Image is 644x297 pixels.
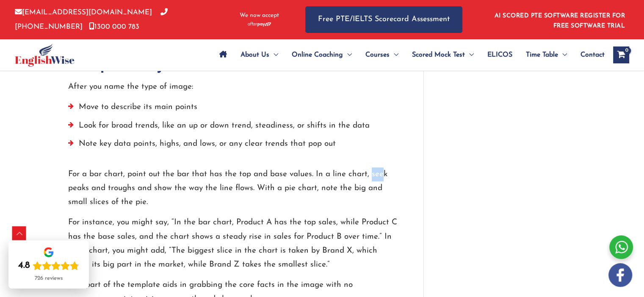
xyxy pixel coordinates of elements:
a: Online CoachingMenu Toggle [285,40,359,70]
img: white-facebook.png [608,263,632,287]
span: Menu Toggle [343,40,352,70]
a: CoursesMenu Toggle [359,40,405,70]
a: Contact [574,40,605,70]
a: ELICOS [481,40,519,70]
li: Note key data points, highs, and lows, or any clear trends that pop out [68,137,398,155]
a: [PHONE_NUMBER] [15,9,168,30]
p: For a bar chart, point out the bar that has the top and base values. In a line chart, seek peaks ... [68,167,398,210]
li: Look for broad trends, like an up or down trend, steadiness, or shifts in the data [68,119,398,137]
aside: Header Widget 1 [489,6,629,33]
li: Move to describe its main points [68,100,398,118]
a: Scored Mock TestMenu Toggle [405,40,481,70]
span: Menu Toggle [269,40,278,70]
span: Menu Toggle [390,40,398,70]
p: For instance, you might say, “In the bar chart, Product A has the top sales, while Product C has ... [68,215,398,272]
div: Rating: 4.8 out of 5 [18,260,79,272]
span: We now accept [240,11,279,20]
span: Scored Mock Test [412,40,465,70]
div: 726 reviews [35,275,63,282]
nav: Site Navigation: Main Menu [213,40,605,70]
span: Contact [580,40,605,70]
span: Courses [365,40,390,70]
span: ELICOS [487,40,512,70]
span: About Us [240,40,269,70]
a: AI SCORED PTE SOFTWARE REGISTER FOR FREE SOFTWARE TRIAL [495,13,625,29]
a: Time TableMenu Toggle [519,40,574,70]
img: cropped-ew-logo [15,44,75,67]
div: 4.8 [18,260,30,272]
a: [EMAIL_ADDRESS][DOMAIN_NAME] [15,9,152,16]
p: After you name the type of image: [68,80,398,94]
a: 1300 000 783 [89,23,139,30]
a: About UsMenu Toggle [234,40,285,70]
a: View Shopping Cart, empty [613,46,629,63]
img: Afterpay-Logo [248,22,271,27]
span: Menu Toggle [558,40,567,70]
span: Online Coaching [292,40,343,70]
span: Time Table [526,40,558,70]
span: Menu Toggle [465,40,474,70]
a: Free PTE/IELTS Scorecard Assessment [305,6,462,33]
